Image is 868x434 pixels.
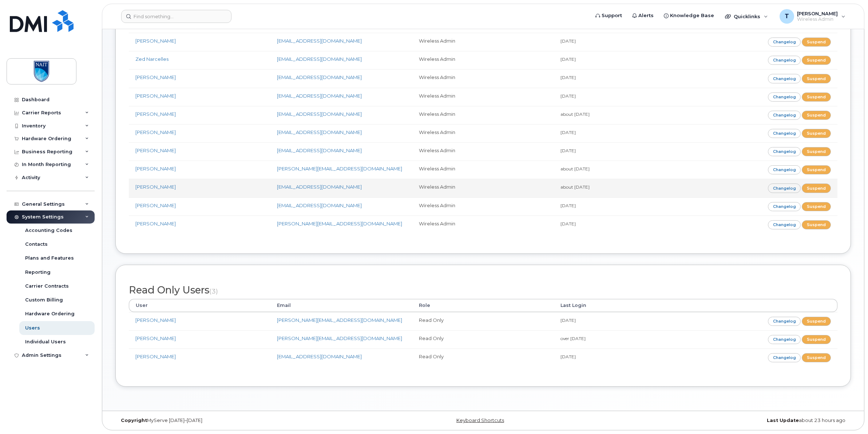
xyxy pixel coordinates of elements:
[121,10,231,23] input: Find something...
[560,93,576,99] small: [DATE]
[412,179,554,197] td: Wireless Admin
[560,148,576,153] small: [DATE]
[797,16,838,22] span: Wireless Admin
[115,418,361,423] div: MyServe [DATE]–[DATE]
[590,8,627,23] a: Support
[659,8,719,23] a: Knowledge Base
[412,33,554,51] td: Wireless Admin
[412,88,554,106] td: Wireless Admin
[768,165,801,174] a: Changelog
[412,330,554,348] td: Read Only
[277,93,362,99] a: [EMAIL_ADDRESS][DOMAIN_NAME]
[135,111,176,117] a: [PERSON_NAME]
[768,74,801,83] a: Changelog
[802,38,831,47] a: Suspend
[270,299,412,312] th: Email
[720,9,773,24] div: Quicklinks
[277,166,402,171] a: [PERSON_NAME][EMAIL_ADDRESS][DOMAIN_NAME]
[277,202,362,208] a: [EMAIL_ADDRESS][DOMAIN_NAME]
[606,418,851,423] div: about 23 hours ago
[802,353,831,362] a: Suspend
[560,166,590,171] small: about [DATE]
[277,129,362,135] a: [EMAIL_ADDRESS][DOMAIN_NAME]
[768,353,801,362] a: Changelog
[135,221,176,226] a: [PERSON_NAME]
[785,12,789,21] span: T
[768,56,801,65] a: Changelog
[768,317,801,326] a: Changelog
[412,299,554,312] th: Role
[802,335,831,344] a: Suspend
[277,317,402,323] a: [PERSON_NAME][EMAIL_ADDRESS][DOMAIN_NAME]
[277,56,362,62] a: [EMAIL_ADDRESS][DOMAIN_NAME]
[638,12,654,19] span: Alerts
[412,142,554,161] td: Wireless Admin
[135,38,176,44] a: [PERSON_NAME]
[135,202,176,208] a: [PERSON_NAME]
[560,336,586,341] small: over [DATE]
[802,56,831,65] a: Suspend
[277,74,362,80] a: [EMAIL_ADDRESS][DOMAIN_NAME]
[412,197,554,216] td: Wireless Admin
[802,129,831,138] a: Suspend
[412,312,554,330] td: Read Only
[135,74,176,80] a: [PERSON_NAME]
[768,220,801,229] a: Changelog
[135,56,169,62] a: Zed Narcelles
[135,317,176,323] a: [PERSON_NAME]
[560,56,576,62] small: [DATE]
[412,106,554,124] td: Wireless Admin
[768,147,801,156] a: Changelog
[135,354,176,359] a: [PERSON_NAME]
[768,38,801,47] a: Changelog
[560,130,576,135] small: [DATE]
[768,184,801,193] a: Changelog
[560,203,576,208] small: [DATE]
[277,147,362,153] a: [EMAIL_ADDRESS][DOMAIN_NAME]
[135,93,176,99] a: [PERSON_NAME]
[121,418,147,423] strong: Copyright
[277,184,362,190] a: [EMAIL_ADDRESS][DOMAIN_NAME]
[277,335,402,341] a: [PERSON_NAME][EMAIL_ADDRESS][DOMAIN_NAME]
[560,221,576,226] small: [DATE]
[734,13,760,19] span: Quicklinks
[802,74,831,83] a: Suspend
[602,12,622,19] span: Support
[129,285,837,296] h2: Read Only Users
[802,147,831,156] a: Suspend
[802,317,831,326] a: Suspend
[135,147,176,153] a: [PERSON_NAME]
[768,111,801,120] a: Changelog
[802,92,831,102] a: Suspend
[768,202,801,211] a: Changelog
[560,111,590,117] small: about [DATE]
[135,166,176,171] a: [PERSON_NAME]
[209,287,218,295] small: (3)
[135,184,176,190] a: [PERSON_NAME]
[802,184,831,193] a: Suspend
[277,354,362,359] a: [EMAIL_ADDRESS][DOMAIN_NAME]
[129,299,270,312] th: User
[767,418,799,423] strong: Last Update
[802,165,831,174] a: Suspend
[554,299,695,312] th: Last Login
[412,348,554,367] td: Read Only
[768,335,801,344] a: Changelog
[560,38,576,44] small: [DATE]
[802,220,831,229] a: Suspend
[456,418,504,423] a: Keyboard Shortcuts
[277,221,402,226] a: [PERSON_NAME][EMAIL_ADDRESS][DOMAIN_NAME]
[797,11,838,16] span: [PERSON_NAME]
[802,111,831,120] a: Suspend
[412,69,554,87] td: Wireless Admin
[670,12,714,19] span: Knowledge Base
[774,9,851,24] div: Terry Waskowich
[135,129,176,135] a: [PERSON_NAME]
[412,124,554,142] td: Wireless Admin
[412,51,554,69] td: Wireless Admin
[560,184,590,190] small: about [DATE]
[277,38,362,44] a: [EMAIL_ADDRESS][DOMAIN_NAME]
[560,354,576,359] small: [DATE]
[768,92,801,102] a: Changelog
[412,216,554,234] td: Wireless Admin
